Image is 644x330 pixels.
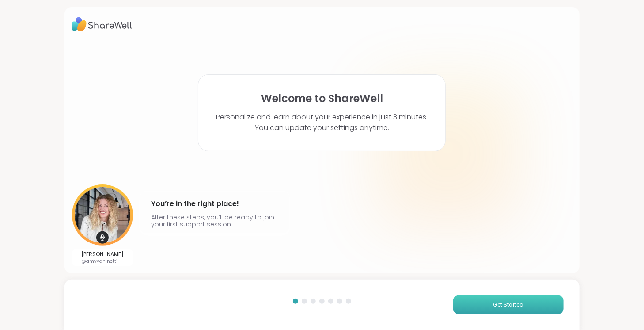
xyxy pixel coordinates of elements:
p: @amyvaninetti [81,258,124,265]
img: User image [72,184,133,246]
h1: Welcome to ShareWell [261,92,383,105]
img: mic icon [96,231,109,244]
h4: You’re in the right place! [151,197,278,211]
img: ShareWell Logo [72,14,132,35]
span: Get Started [493,301,524,309]
p: After these steps, you’ll be ready to join your first support session. [151,214,278,228]
p: [PERSON_NAME] [81,251,124,258]
p: Personalize and learn about your experience in just 3 minutes. You can update your settings anytime. [216,112,428,133]
button: Get Started [453,295,564,314]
